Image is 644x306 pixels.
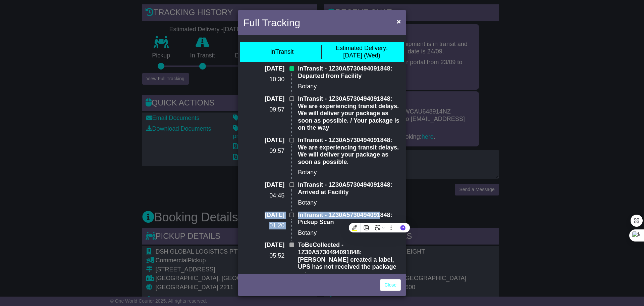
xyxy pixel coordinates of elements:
a: Close [380,279,401,291]
p: 05:52 [243,252,284,260]
div: [DATE] (Wed) [336,45,388,59]
p: InTransit - 1Z30A5730494091848: We are experiencing transit delays. We will deliver your package ... [298,95,401,132]
p: InTransit - 1Z30A5730494091848: Pickup Scan [298,212,401,226]
p: Botany [298,229,401,237]
p: Botany [298,199,401,207]
div: InTransit [270,48,293,56]
p: 04:45 [243,192,284,200]
span: Estimated Delivery: [336,45,388,51]
p: InTransit - 1Z30A5730494091848: Arrived at Facility [298,181,401,196]
p: [DATE] [243,242,284,249]
h4: Full Tracking [243,15,300,30]
p: [DATE] [243,65,284,73]
p: 09:57 [243,106,284,114]
p: Botany [298,83,401,90]
p: InTransit - 1Z30A5730494091848: Departed from Facility [298,65,401,80]
p: 10:30 [243,76,284,83]
p: Botany [298,169,401,176]
button: Close [393,14,404,28]
p: ToBeCollected - 1Z30A5730494091848: [PERSON_NAME] created a label, UPS has not received the packa... [298,242,401,278]
p: [DATE] [243,95,284,103]
p: [DATE] [243,212,284,219]
p: 01:20 [243,222,284,229]
p: InTransit - 1Z30A5730494091848: We are experiencing transit delays. We will deliver your package ... [298,137,401,166]
p: [DATE] [243,181,284,189]
span: × [397,17,401,25]
p: 09:57 [243,147,284,155]
p: [DATE] [243,137,284,144]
